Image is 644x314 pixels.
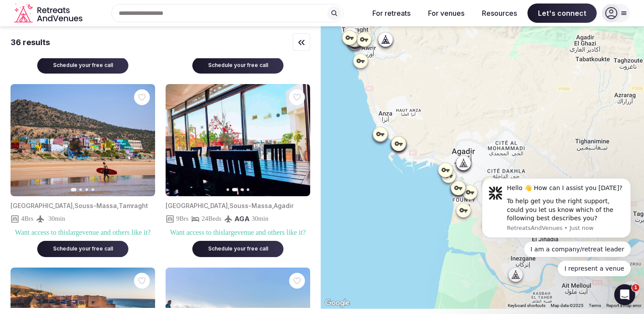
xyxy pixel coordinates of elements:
button: Go to slide 4 [92,188,94,191]
div: Want access to this large venue and others like it? [166,228,310,237]
span: , [228,202,230,209]
span: [GEOGRAPHIC_DATA] [11,202,73,209]
span: 24 Beds [202,214,221,223]
div: Schedule your free call [203,62,273,69]
div: Want access to this large venue and others like it? [11,228,155,237]
img: Featured image for venue [11,84,155,197]
span: 30 min [48,214,65,223]
a: Schedule your free call [192,244,283,252]
a: Visit the homepage [14,4,84,23]
button: Go to slide 1 [226,188,229,191]
button: For venues [421,4,471,23]
span: 4 Brs [21,214,33,223]
a: Schedule your free call [37,244,128,252]
div: Schedule your free call [203,245,273,253]
span: , [272,202,274,209]
a: Schedule your free call [192,61,283,68]
div: 36 results [11,37,50,48]
span: 9 Brs [176,214,188,223]
span: , [117,202,119,209]
span: Tamraght [119,202,148,209]
span: 1 [632,284,639,291]
button: Go to slide 4 [247,188,249,191]
span: 30 min [251,214,268,223]
button: For retreats [365,4,418,23]
button: Go to slide 1 [71,188,77,192]
span: AGA [234,215,250,223]
svg: Retreats and Venues company logo [14,4,84,23]
button: Resources [475,4,524,23]
button: Go to slide 3 [85,188,88,191]
span: Agadir [274,202,294,209]
button: Go to slide 2 [232,188,238,192]
iframe: Intercom live chat [614,284,635,305]
span: [GEOGRAPHIC_DATA] [166,202,228,209]
button: Go to slide 2 [79,188,82,191]
div: Schedule your free call [48,245,118,253]
span: Souss-Massa [74,202,117,209]
img: Google [323,297,352,309]
button: Go to slide 3 [241,188,243,191]
a: Schedule your free call [37,61,128,68]
img: Featured image for venue [166,84,310,197]
iframe: Intercom notifications message [469,167,644,310]
span: Let's connect [527,4,597,23]
div: Schedule your free call [48,62,118,69]
span: Souss-Massa [230,202,272,209]
span: , [73,202,74,209]
a: Open this area in Google Maps (opens a new window) [323,297,352,309]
